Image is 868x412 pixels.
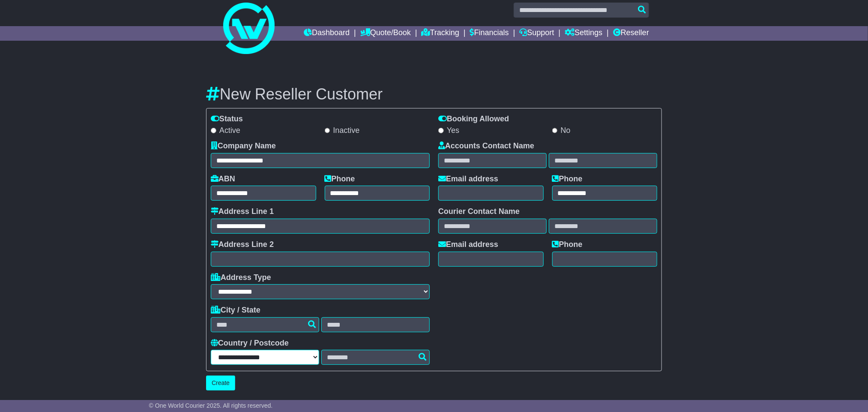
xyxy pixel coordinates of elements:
[304,26,350,41] a: Dashboard
[211,128,216,133] input: Active
[438,126,459,135] label: Yes
[211,306,260,315] label: City / State
[206,376,235,391] button: Create
[552,128,558,133] input: No
[325,128,330,133] input: Inactive
[565,26,602,41] a: Settings
[360,26,411,41] a: Quote/Book
[211,174,235,184] label: ABN
[325,126,360,135] label: Inactive
[422,26,459,41] a: Tracking
[211,339,289,348] label: Country / Postcode
[519,26,554,41] a: Support
[211,141,276,151] label: Company Name
[438,240,498,250] label: Email address
[438,174,498,184] label: Email address
[211,273,271,283] label: Address Type
[211,114,243,124] label: Status
[438,128,444,133] input: Yes
[211,207,274,217] label: Address Line 1
[211,240,274,250] label: Address Line 2
[552,126,571,135] label: No
[552,174,583,184] label: Phone
[470,26,509,41] a: Financials
[211,126,240,135] label: Active
[438,141,534,151] label: Accounts Contact Name
[613,26,649,41] a: Reseller
[438,207,520,217] label: Courier Contact Name
[438,114,509,124] label: Booking Allowed
[325,174,355,184] label: Phone
[552,240,583,250] label: Phone
[206,86,662,103] h3: New Reseller Customer
[149,402,273,409] span: © One World Courier 2025. All rights reserved.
